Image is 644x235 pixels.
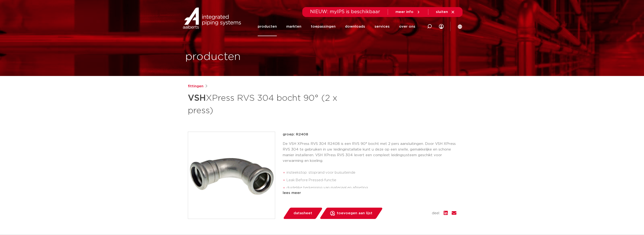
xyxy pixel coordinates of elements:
a: markten [286,17,301,36]
span: deel: [432,210,440,216]
p: De VSH XPress RVS 304 R2408 is een RVS 90° bocht met 2 pers aansluitingen. Door VSH XPress RVS 30... [283,141,456,164]
span: datasheet [294,210,312,217]
span: sluiten [436,10,448,14]
a: fittingen [188,84,203,89]
a: datasheet [283,208,323,219]
a: meer info [396,10,421,14]
nav: Menu [258,17,415,36]
a: sluiten [436,10,455,14]
span: NIEUW: myIPS is beschikbaar [310,9,380,14]
span: toevoegen aan lijst [337,210,372,217]
div: my IPS [439,17,444,36]
li: Leak Before Pressed-functie [286,176,456,184]
a: over ons [399,17,415,36]
strong: VSH [188,94,206,102]
h1: XPress RVS 304 bocht 90° (2 x press) [188,91,365,117]
span: meer info [396,10,413,14]
img: Product Image for VSH XPress RVS 304 bocht 90° (2 x press) [188,132,275,219]
li: duidelijke herkenning van materiaal en afmeting [286,184,456,192]
a: producten [258,17,277,36]
li: insteekstop: stoprand voor buisuiteinde [286,169,456,176]
a: services [375,17,390,36]
a: toepassingen [311,17,336,36]
h1: producten [185,49,241,64]
a: downloads [345,17,365,36]
p: groep: R2408 [283,132,456,137]
div: lees meer [283,190,456,196]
